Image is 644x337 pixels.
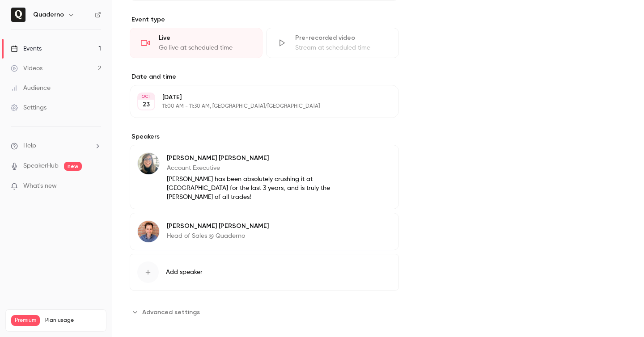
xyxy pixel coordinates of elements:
label: Speakers [130,132,399,141]
p: Head of Sales @ Quaderno [167,232,269,240]
div: OCT [138,93,154,100]
p: Account Executive [167,164,341,173]
div: Live [159,34,251,42]
span: Help [23,141,36,151]
p: 23 [143,100,150,109]
h6: Quaderno [33,10,64,19]
span: new [64,162,82,171]
button: Add speaker [130,254,399,291]
div: Pre-recorded videoStream at scheduled time [266,28,399,58]
span: What's new [23,181,57,191]
div: LiveGo live at scheduled time [130,28,263,58]
div: Stream at scheduled time [295,43,388,52]
img: Ivo Oltmans [138,221,159,242]
div: Settings [11,103,47,112]
div: Ivo Oltmans[PERSON_NAME] [PERSON_NAME]Head of Sales @ Quaderno [130,213,399,250]
img: Quaderno [11,8,25,22]
span: Add speaker [166,268,203,277]
div: Events [11,44,42,53]
section: Advanced settings [130,305,399,319]
li: help-dropdown-opener [11,141,101,151]
iframe: Noticeable Trigger [90,182,101,190]
div: Pre-recorded video [295,34,388,42]
p: Event type [130,15,399,24]
span: Advanced settings [142,308,200,317]
p: [PERSON_NAME] has been absolutely crushing it at [GEOGRAPHIC_DATA] for the last 3 years, and is t... [167,175,341,202]
label: Date and time [130,72,399,81]
div: Audience [11,84,51,93]
div: Diana Carrasco[PERSON_NAME] [PERSON_NAME]Account Executive[PERSON_NAME] has been absolutely crush... [130,145,399,209]
span: Plan usage [45,317,101,324]
img: Diana Carrasco [138,153,159,174]
p: [PERSON_NAME] [PERSON_NAME] [167,222,269,231]
div: Go live at scheduled time [159,43,251,52]
p: [DATE] [162,93,352,102]
span: Premium [11,315,40,326]
div: Videos [11,64,42,73]
button: Advanced settings [130,305,205,319]
p: [PERSON_NAME] [PERSON_NAME] [167,154,341,163]
a: SpeakerHub [23,161,59,171]
p: 11:00 AM - 11:30 AM, [GEOGRAPHIC_DATA]/[GEOGRAPHIC_DATA] [162,103,352,110]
